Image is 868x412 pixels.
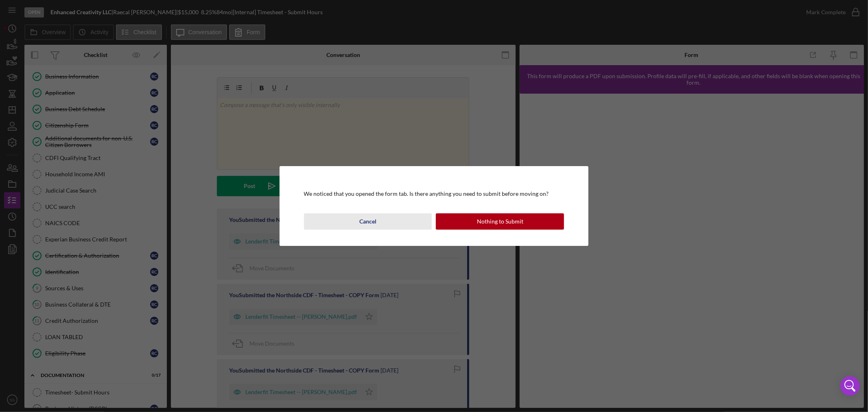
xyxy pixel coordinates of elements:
div: We noticed that you opened the form tab. Is there anything you need to submit before moving on? [304,191,564,197]
div: Open Intercom Messenger [840,376,860,396]
button: Cancel [304,213,432,230]
div: Cancel [359,213,376,230]
button: Nothing to Submit [436,213,564,230]
div: Nothing to Submit [477,213,523,230]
